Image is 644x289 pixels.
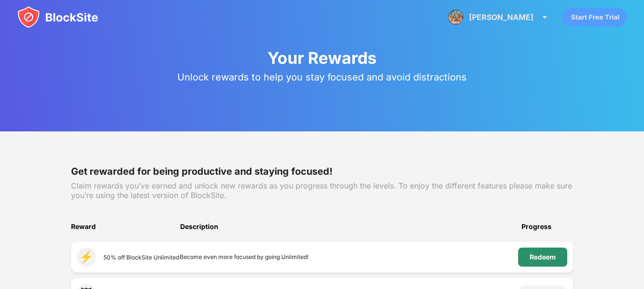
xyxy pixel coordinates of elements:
div: animation [562,8,627,27]
div: Get rewarded for being productive and staying focused! [71,166,573,177]
img: blocksite-icon.svg [17,6,98,29]
div: 50% off BlockSite Unlimited [103,254,179,261]
div: Become even more focused by going Unlimited! [180,248,519,267]
div: Redeem [530,253,556,261]
img: ACg8ocII3vIyoQeu9v6oCr31aOKsPp-0VIjydmL7VIyK_9ElurN3SOgr=s96-c [448,10,463,25]
div: ⚡️ [77,248,96,267]
div: Claim rewards you’ve earned and unlock new rewards as you progress through the levels. To enjoy t... [71,181,573,200]
div: Description [180,223,521,242]
div: Reward [71,223,181,242]
div: [PERSON_NAME] [469,12,533,22]
div: Progress [521,223,573,242]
